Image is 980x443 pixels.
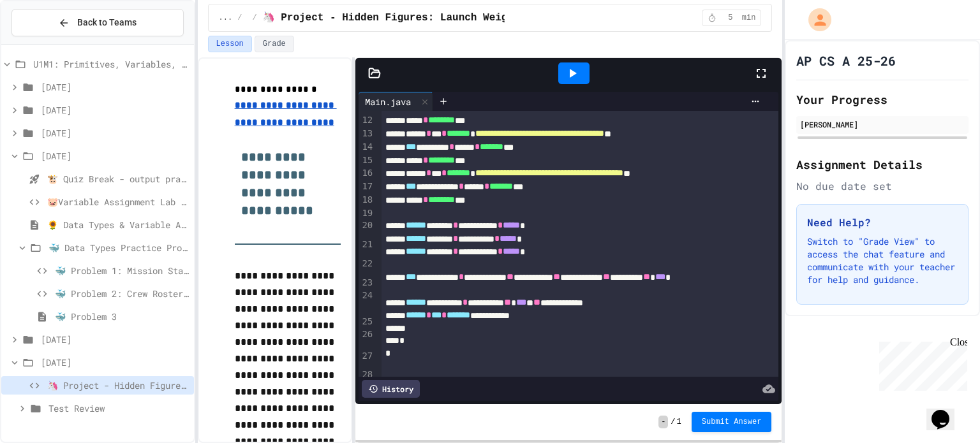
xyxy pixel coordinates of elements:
[796,91,969,108] h2: Your Progress
[47,172,189,185] span: 🐮 Quiz Break - output practice
[41,149,189,163] span: [DATE]
[41,103,189,117] span: [DATE]
[359,141,375,154] div: 14
[208,36,252,52] button: Lesson
[219,13,233,23] span: ...
[255,36,294,52] button: Grade
[807,235,958,286] p: Switch to "Grade View" to access the chat feature and communicate with your teacher for help and ...
[5,5,88,81] div: Chat with us now!Close
[359,368,375,382] div: 28
[48,402,189,415] span: Test Review
[677,417,681,427] span: 1
[262,10,588,25] span: 🦄 Project - Hidden Figures: Launch Weight Calculator
[671,417,675,427] span: /
[33,57,189,71] span: U1M1: Primitives, Variables, Basic I/O
[47,218,189,231] span: 🌻 Data Types & Variable Assignment Notes
[55,264,189,277] span: 🐳 Problem 1: Mission Status Display
[359,277,375,289] div: 23
[658,416,668,428] span: -
[55,310,189,323] span: 🐳 Problem 3
[359,289,375,316] div: 24
[359,154,375,168] div: 15
[359,219,375,238] div: 20
[237,13,242,23] span: /
[362,380,420,398] div: History
[41,126,189,140] span: [DATE]
[359,167,375,180] div: 16
[359,258,375,277] div: 22
[47,379,189,392] span: 🦄 Project - Hidden Figures: Launch Weight Calculator
[48,241,189,254] span: 🐳 Data Types Practice Problems
[359,114,375,127] div: 12
[742,13,756,23] span: min
[47,195,189,208] span: 🐷Variable Assignment Lab Lecture
[359,316,375,328] div: 25
[77,16,137,29] span: Back to Teams
[55,287,189,300] span: 🐳 Problem 2: Crew Roster - COMPLETED TOGETHER
[796,52,896,69] h1: AP CS A 25-26
[359,207,375,220] div: 19
[359,180,375,194] div: 17
[11,9,184,36] button: Back to Teams
[359,92,433,111] div: Main.java
[800,119,965,130] div: [PERSON_NAME]
[41,80,189,94] span: [DATE]
[796,178,969,194] div: No due date set
[359,194,375,207] div: 18
[926,392,967,430] iframe: chat widget
[692,412,772,432] button: Submit Answer
[807,215,958,230] h3: Need Help?
[720,13,741,23] span: 5
[359,328,375,351] div: 26
[252,13,256,23] span: /
[359,350,375,368] div: 27
[41,356,189,369] span: [DATE]
[41,333,189,346] span: [DATE]
[795,5,835,34] div: My Account
[796,156,969,173] h2: Assignment Details
[359,127,375,141] div: 13
[359,95,417,108] div: Main.java
[359,238,375,258] div: 21
[874,337,967,391] iframe: chat widget
[702,417,762,427] span: Submit Answer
